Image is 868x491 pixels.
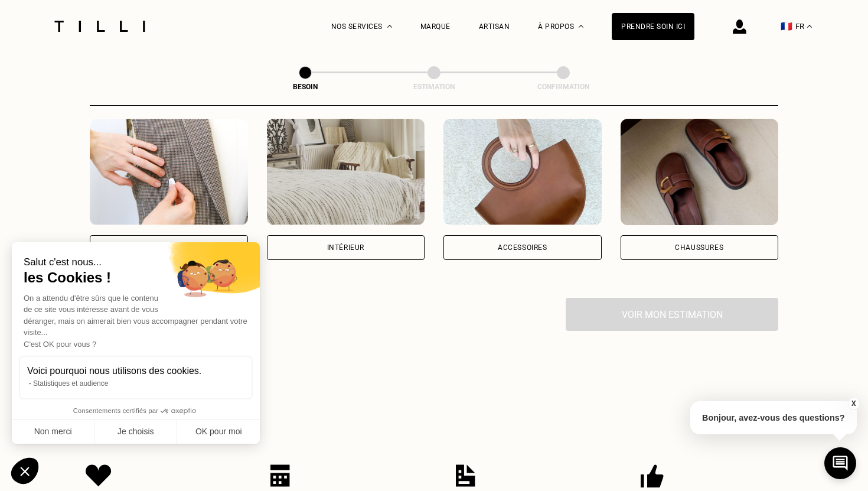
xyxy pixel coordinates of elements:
img: Menu déroulant à propos [579,25,583,28]
a: Marque [420,22,451,31]
img: Vêtements [90,119,248,225]
img: icône connexion [733,19,746,34]
img: Icon [641,464,664,488]
div: Intérieur [327,244,364,251]
a: Artisan [479,22,510,31]
div: Confirmation [504,83,622,91]
img: Icon [270,464,290,487]
div: Chaussures [675,244,723,251]
img: menu déroulant [807,25,812,28]
div: Accessoires [498,244,547,251]
span: 🇫🇷 [781,21,792,32]
div: Estimation [375,83,493,91]
img: Icon [456,464,475,487]
button: X [847,397,859,410]
img: Logo du service de couturière Tilli [50,21,149,32]
img: Menu déroulant [387,25,392,28]
div: Besoin [246,83,364,91]
p: Bonjour, avez-vous des questions? [690,401,857,434]
img: Icon [86,464,112,487]
img: Accessoires [443,119,602,225]
a: Prendre soin ici [612,13,694,40]
img: Chaussures [621,119,779,225]
img: Intérieur [267,119,425,225]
